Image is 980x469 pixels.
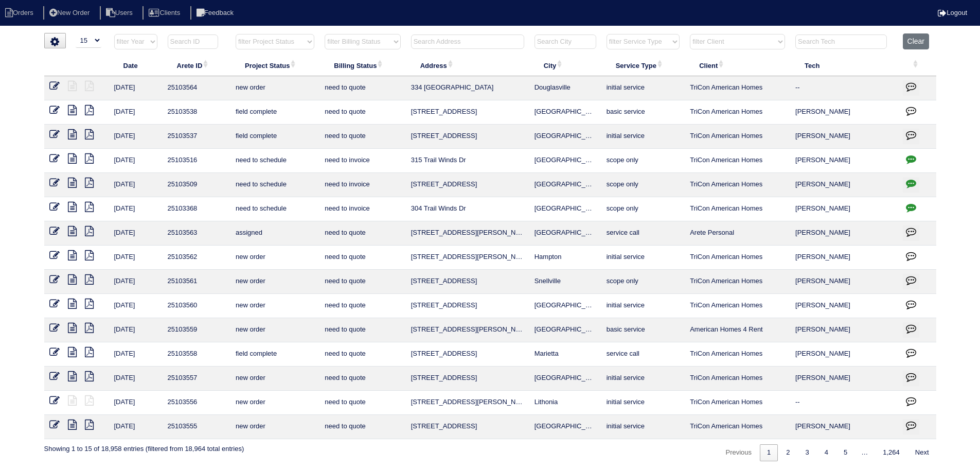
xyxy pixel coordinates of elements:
td: need to quote [319,415,405,439]
td: TriCon American Homes [685,270,790,294]
input: Search ID [168,34,218,49]
td: [DATE] [109,415,163,439]
td: TriCon American Homes [685,100,790,125]
td: -- [790,76,898,100]
td: need to quote [319,246,405,270]
td: 25103558 [163,342,230,367]
td: need to quote [319,125,405,149]
td: need to quote [319,367,405,391]
td: [PERSON_NAME] [790,221,898,246]
td: need to quote [319,318,405,342]
input: Search Tech [795,34,887,49]
td: need to quote [319,100,405,125]
td: [STREET_ADDRESS] [406,125,529,149]
td: TriCon American Homes [685,415,790,439]
td: [GEOGRAPHIC_DATA] [529,318,601,342]
td: [GEOGRAPHIC_DATA] [529,221,601,246]
td: [PERSON_NAME] [790,415,898,439]
td: [STREET_ADDRESS] [406,270,529,294]
td: 315 Trail Winds Dr [406,149,529,173]
a: Previous [718,444,759,461]
td: [DATE] [109,270,163,294]
td: [PERSON_NAME] [790,318,898,342]
td: [GEOGRAPHIC_DATA] [529,415,601,439]
a: Clients [142,9,188,16]
td: basic service [601,100,685,125]
a: Users [100,9,141,16]
td: Marietta [529,342,601,367]
td: need to quote [319,76,405,100]
td: Snellville [529,270,601,294]
td: new order [230,391,319,415]
td: new order [230,294,319,318]
td: field complete [230,125,319,149]
td: Hampton [529,246,601,270]
td: new order [230,246,319,270]
td: need to quote [319,294,405,318]
td: initial service [601,367,685,391]
td: [STREET_ADDRESS] [406,342,529,367]
td: new order [230,318,319,342]
td: [DATE] [109,100,163,125]
li: Users [100,6,141,20]
td: American Homes 4 Rent [685,318,790,342]
td: [PERSON_NAME] [790,367,898,391]
td: initial service [601,76,685,100]
a: 1,264 [876,444,907,461]
td: new order [230,415,319,439]
td: [DATE] [109,318,163,342]
td: [DATE] [109,173,163,197]
td: TriCon American Homes [685,367,790,391]
td: need to quote [319,342,405,367]
td: [PERSON_NAME] [790,246,898,270]
td: [STREET_ADDRESS] [406,100,529,125]
th: Client: activate to sort column ascending [685,55,790,76]
td: [DATE] [109,197,163,221]
td: need to invoice [319,149,405,173]
td: 25103555 [163,415,230,439]
td: [DATE] [109,76,163,100]
td: 25103557 [163,367,230,391]
td: 25103509 [163,173,230,197]
td: need to schedule [230,197,319,221]
span: … [854,448,875,456]
td: Douglasville [529,76,601,100]
input: Search Address [411,34,524,49]
td: [PERSON_NAME] [790,125,898,149]
td: scope only [601,270,685,294]
th: Project Status: activate to sort column ascending [230,55,319,76]
td: TriCon American Homes [685,125,790,149]
td: [DATE] [109,246,163,270]
td: TriCon American Homes [685,342,790,367]
td: initial service [601,391,685,415]
td: need to schedule [230,149,319,173]
td: new order [230,270,319,294]
td: TriCon American Homes [685,294,790,318]
a: Next [908,444,936,461]
td: [GEOGRAPHIC_DATA] [529,367,601,391]
td: 25103368 [163,197,230,221]
td: need to invoice [319,173,405,197]
td: [DATE] [109,149,163,173]
td: service call [601,221,685,246]
a: 5 [836,444,854,461]
a: New Order [43,9,98,16]
a: Logout [938,9,967,16]
th: Address: activate to sort column ascending [406,55,529,76]
a: 1 [760,444,778,461]
td: TriCon American Homes [685,173,790,197]
td: 25103562 [163,246,230,270]
td: [PERSON_NAME] [790,294,898,318]
td: [GEOGRAPHIC_DATA] [529,197,601,221]
td: [GEOGRAPHIC_DATA] [529,149,601,173]
td: need to quote [319,270,405,294]
button: Clear [903,33,929,49]
td: [GEOGRAPHIC_DATA] [529,125,601,149]
td: new order [230,76,319,100]
td: 25103564 [163,76,230,100]
td: [GEOGRAPHIC_DATA] [529,100,601,125]
td: TriCon American Homes [685,246,790,270]
td: 25103537 [163,125,230,149]
td: scope only [601,197,685,221]
div: Showing 1 to 15 of 18,958 entries (filtered from 18,964 total entries) [44,439,244,454]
